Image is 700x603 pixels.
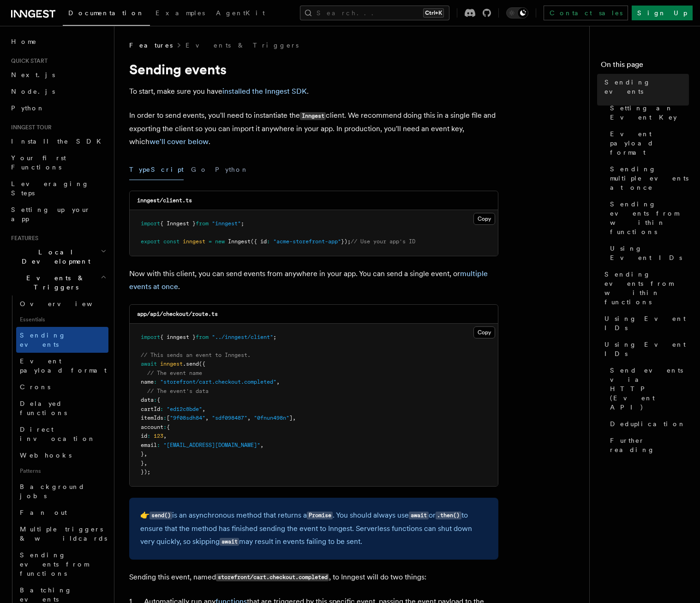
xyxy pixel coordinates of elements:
span: Fan out [20,509,67,516]
button: Copy [473,213,495,225]
span: Node.js [11,88,55,95]
span: Quick start [7,57,48,65]
button: Events & Triggers [7,270,108,295]
span: Setting an Event Key [610,103,689,122]
a: Contact sales [544,6,628,20]
span: Leveraging Steps [11,180,89,197]
span: , [293,415,296,421]
span: "acme-storefront-app" [273,238,341,245]
span: , [144,460,147,466]
p: Sending this event, named , to Inngest will do two things: [129,571,498,584]
span: Overview [20,300,115,308]
span: AgentKit [216,9,265,17]
kbd: Ctrl+K [423,8,444,18]
a: Setting an Event Key [606,100,689,126]
span: Further reading [610,436,689,454]
span: Install the SDK [11,138,107,145]
button: Go [191,159,208,180]
span: , [247,415,251,421]
a: Send events via HTTP (Event API) [606,362,689,416]
span: Sending events from within functions [604,270,689,307]
span: [ [167,415,170,421]
span: inngest [183,238,205,245]
span: // This sends an event to Inngest. [141,352,251,358]
a: Overview [16,295,108,312]
span: Local Development [7,247,101,266]
a: Events & Triggers [185,41,299,50]
a: Crons [16,379,108,395]
span: "../inngest/client" [212,334,273,340]
span: Sending events from functions [20,551,89,577]
span: Using Event IDs [610,244,689,262]
a: we'll cover below [150,137,209,146]
span: Direct invocation [20,426,96,442]
h1: Sending events [129,61,498,78]
p: To start, make sure you have . [129,85,498,98]
a: Fan out [16,504,108,521]
span: { [157,397,160,403]
span: Delayed functions [20,400,67,416]
span: = [209,238,212,245]
span: }); [141,469,150,475]
span: : [160,406,163,412]
span: Inngest tour [7,124,52,131]
span: : [157,442,160,448]
span: // The event's data [147,388,209,394]
span: : [163,415,167,421]
a: AgentKit [210,3,270,25]
span: "[EMAIL_ADDRESS][DOMAIN_NAME]" [163,442,260,448]
span: : [147,433,150,439]
a: Event payload format [16,353,108,379]
button: TypeScript [129,159,184,180]
span: inngest [160,361,183,367]
span: data [141,397,154,403]
span: { inngest } [160,334,196,340]
a: Next.js [7,66,108,83]
a: Multiple triggers & wildcards [16,521,108,547]
button: Local Development [7,244,108,270]
span: export [141,238,160,245]
code: await [220,538,239,546]
a: Sending events from functions [16,547,108,582]
span: // The event name [147,370,202,376]
span: Setting up your app [11,206,90,223]
span: Documentation [68,9,144,17]
span: : [154,379,157,385]
span: new [215,238,225,245]
span: 123 [154,433,163,439]
button: Toggle dark mode [506,7,528,18]
span: from [196,220,209,227]
a: Sending multiple events at once [606,161,689,196]
span: import [141,334,160,340]
span: Essentials [16,312,108,327]
a: Using Event IDs [601,310,689,336]
a: Sending events [16,327,108,353]
span: Patterns [16,464,108,478]
span: Multiple triggers & wildcards [20,525,107,542]
a: Webhooks [16,447,108,464]
span: cartId [141,406,160,412]
span: Features [7,235,38,242]
span: // Use your app's ID [351,238,415,245]
span: ({ [199,361,205,367]
code: inngest/client.ts [137,197,192,204]
span: ({ id [251,238,267,245]
span: Sending events [20,332,66,348]
span: from [196,334,209,340]
button: Copy [473,326,495,338]
span: Python [11,104,45,112]
code: .then() [436,512,461,519]
span: Webhooks [20,452,72,459]
span: "9f08sdh84" [170,415,205,421]
span: Batching events [20,586,72,603]
span: Inngest [228,238,251,245]
a: Install the SDK [7,133,108,150]
span: import [141,220,160,227]
code: storefront/cart.checkout.completed [216,573,329,581]
code: send() [150,512,172,519]
span: email [141,442,157,448]
a: multiple events at once [129,269,488,291]
p: In order to send events, you'll need to instantiate the client. We recommend doing this in a sing... [129,109,498,148]
code: await [409,512,428,519]
p: 👉 is an asynchronous method that returns a . You should always use or to ensure that the method h... [140,509,487,549]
